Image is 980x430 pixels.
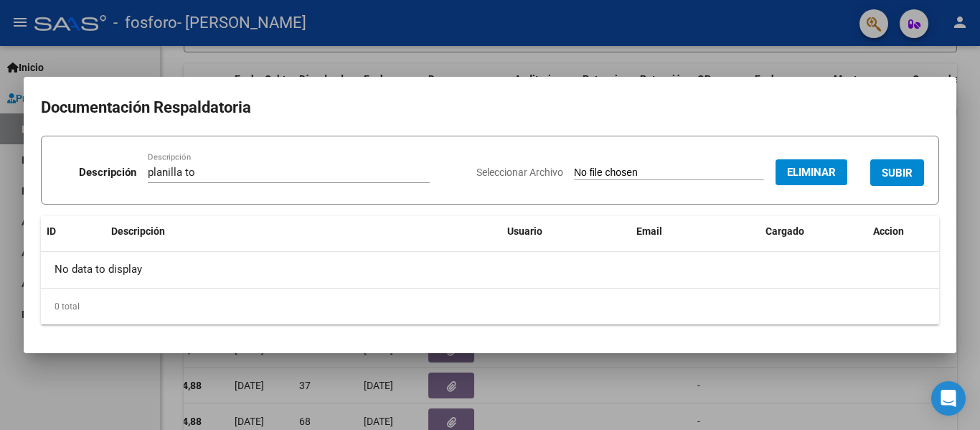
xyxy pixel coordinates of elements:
datatable-header-cell: Cargado [760,216,867,247]
datatable-header-cell: Descripción [105,216,501,247]
div: 0 total [41,289,939,324]
button: Eliminar [776,159,847,185]
h2: Documentación Respaldatoria [41,94,939,121]
datatable-header-cell: ID [41,216,105,247]
span: ID [47,225,56,237]
span: Descripción [111,225,165,237]
p: Descripción [79,164,136,181]
span: Accion [873,225,904,237]
span: Cargado [765,225,804,237]
div: Open Intercom Messenger [931,381,966,416]
datatable-header-cell: Email [631,216,760,247]
span: Email [636,225,662,237]
span: SUBIR [882,167,913,179]
span: Usuario [507,225,542,237]
div: No data to display [41,252,939,288]
span: Seleccionar Archivo [476,167,563,178]
button: SUBIR [870,159,924,186]
span: Eliminar [787,166,836,179]
datatable-header-cell: Usuario [501,216,631,247]
datatable-header-cell: Accion [867,216,939,247]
